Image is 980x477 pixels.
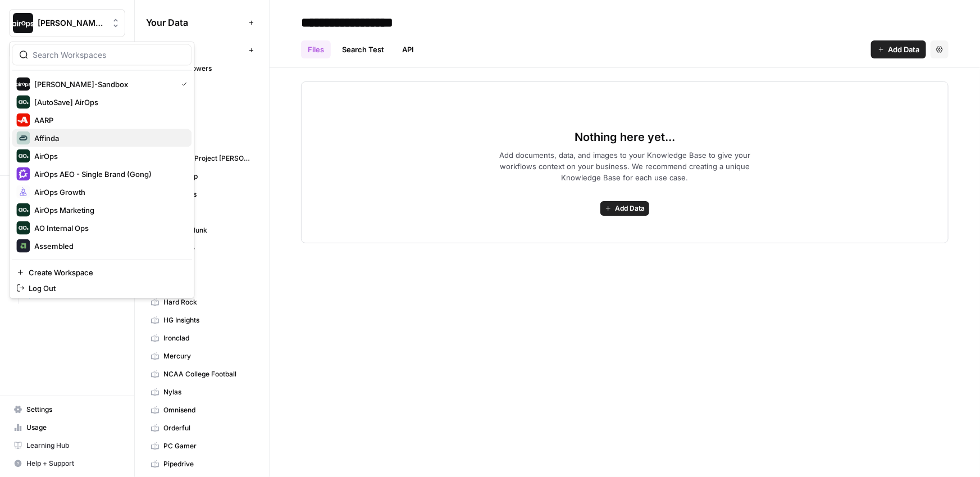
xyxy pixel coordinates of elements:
[38,17,106,29] span: [PERSON_NAME]-Sandbox
[9,9,125,37] button: Workspace: Dille-Sandbox
[34,169,183,180] span: AirOps AEO - Single Brand (Gong)
[146,329,258,347] a: Ironclad
[16,203,30,217] img: AirOps Marketing Logo
[301,40,331,58] a: Files
[9,401,125,419] a: Settings
[163,99,253,110] span: Affinda
[146,419,258,437] a: Orderful
[146,16,244,29] span: Your Data
[888,44,919,55] span: Add Data
[12,265,192,280] a: Create Workspace
[146,347,258,365] a: Mercury
[34,205,183,216] span: AirOps Marketing
[163,441,253,451] span: PC Gamer
[146,257,258,275] a: FEVO
[16,167,30,181] img: AirOps AEO - Single Brand (Gong) Logo
[26,423,120,433] span: Usage
[163,207,253,217] span: Checkr
[146,78,258,96] a: AARP
[26,440,120,451] span: Learning Hub
[146,96,258,113] a: Affinda
[29,283,183,294] span: Log Out
[34,151,183,162] span: AirOps
[146,293,258,311] a: Hard Rock
[575,129,675,145] span: Nothing here yet...
[146,239,258,257] a: Data Axle
[163,297,253,307] span: Hard Rock
[12,280,192,296] a: Log Out
[16,149,30,163] img: AirOps Logo
[163,63,253,74] span: 1-800-Flowers
[146,437,258,455] a: PC Gamer
[163,351,253,361] span: Mercury
[146,203,258,221] a: Checkr
[146,167,258,185] a: Bandcamp
[163,153,253,163] span: Amazon: Project [PERSON_NAME]
[146,275,258,293] a: Gong
[9,455,125,473] button: Help + Support
[9,437,125,455] a: Learning Hub
[9,42,194,299] div: Workspace: Dille-Sandbox
[163,117,253,128] span: AirOps
[395,40,421,58] a: API
[16,185,30,199] img: AirOps Growth Logo
[146,365,258,383] a: NCAA College Football
[163,405,253,415] span: Omnisend
[16,96,30,109] img: [AutoSave] AirOps Logo
[163,459,253,469] span: Pipedrive
[163,387,253,397] span: Nylas
[146,60,258,78] a: 1-800-Flowers
[146,185,258,203] a: Best&Less
[600,201,649,216] button: Add Data
[163,279,253,289] span: Gong
[146,149,258,167] a: Amazon: Project [PERSON_NAME]
[163,189,253,199] span: Best&Less
[146,383,258,401] a: Nylas
[615,203,645,213] span: Add Data
[163,135,253,146] span: AirOps
[146,455,258,473] a: Pipedrive
[335,40,391,58] a: Search Test
[163,81,253,92] span: AARP
[163,171,253,181] span: Bandcamp
[16,131,30,145] img: Affinda Logo
[16,113,30,127] img: AARP Logo
[34,97,183,108] span: [AutoSave] AirOps
[26,458,120,469] span: Help + Support
[29,267,183,278] span: Create Workspace
[163,225,253,235] span: Cisco: Splunk
[33,49,184,61] input: Search Workspaces
[13,13,33,33] img: Dille-Sandbox Logo
[146,401,258,419] a: Omnisend
[163,369,253,379] span: NCAA College Football
[34,240,183,252] span: Assembled
[146,113,258,131] a: AirOps
[16,78,30,91] img: Dille-Sandbox Logo
[163,261,253,271] span: FEVO
[26,405,120,415] span: Settings
[34,222,183,234] span: AO Internal Ops
[163,423,253,433] span: Orderful
[163,333,253,343] span: Ironclad
[34,133,183,144] span: Affinda
[16,239,30,253] img: Assembled Logo
[34,115,183,126] span: AARP
[146,131,258,149] a: AirOps
[481,149,769,183] span: Add documents, data, and images to your Knowledge Base to give your workflows context on your bus...
[146,311,258,329] a: HG Insights
[34,187,183,198] span: AirOps Growth
[16,221,30,235] img: AO Internal Ops Logo
[163,243,253,253] span: Data Axle
[9,419,125,437] a: Usage
[34,79,172,90] span: [PERSON_NAME]-Sandbox
[871,40,926,58] button: Add Data
[163,315,253,325] span: HG Insights
[146,221,258,239] a: Cisco: Splunk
